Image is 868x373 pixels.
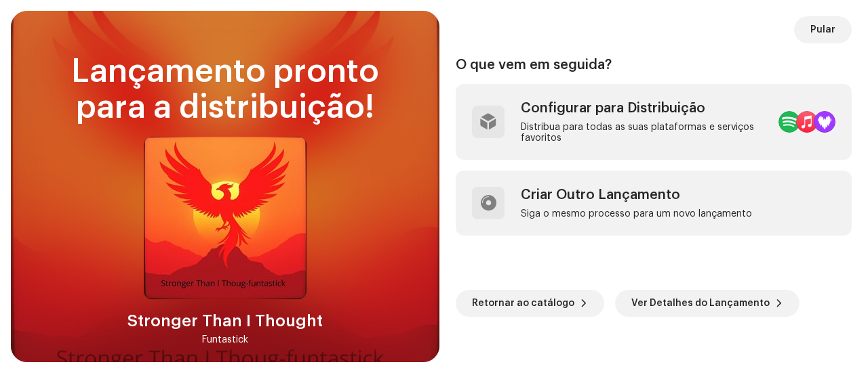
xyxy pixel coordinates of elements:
[456,57,852,73] div: O que vem em seguida?
[127,310,323,332] div: Stronger Than I Thought
[456,171,852,236] re-a-post-create-item: Criar Outro Lançamento
[521,100,768,116] div: Configurar para Distribuição
[27,54,423,126] div: Lançamento pronto para a distribuição!
[615,290,800,317] button: Ver Detalhes do Lançamento
[456,290,604,317] button: Retornar ao catálogo
[144,137,307,299] img: 181bfc3f-73b8-4ca5-b3d6-f36f61523727
[810,16,835,43] span: Pular
[521,209,752,219] div: Siga o mesmo processo para um novo lançamento
[794,16,852,43] button: Pular
[202,332,248,348] div: Funtastick
[456,84,852,160] re-a-post-create-item: Configurar para Distribuição
[472,290,574,317] span: Retornar ao catálogo
[521,187,752,203] div: Criar Outro Lançamento
[631,290,770,317] span: Ver Detalhes do Lançamento
[521,122,768,144] div: Distribua para todas as suas plataformas e serviços favoritos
